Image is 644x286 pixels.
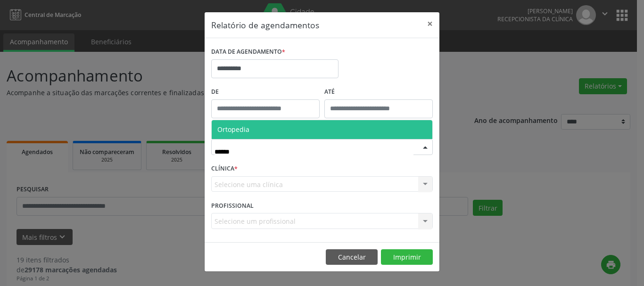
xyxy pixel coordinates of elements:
button: Cancelar [326,249,378,265]
label: ATÉ [324,85,433,99]
button: Close [421,12,439,35]
label: DATA DE AGENDAMENTO [211,45,285,59]
span: Ortopedia [217,125,249,134]
label: PROFISSIONAL [211,198,254,213]
label: De [211,85,320,99]
button: Imprimir [381,249,433,265]
h5: Relatório de agendamentos [211,19,319,31]
label: CLÍNICA [211,162,238,176]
